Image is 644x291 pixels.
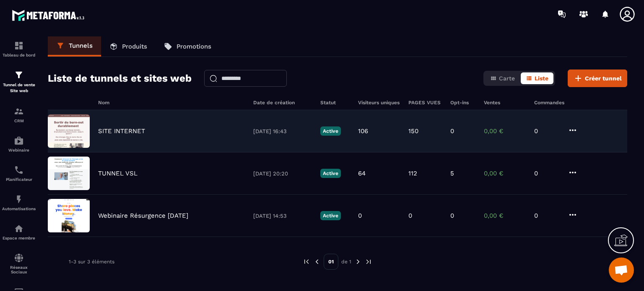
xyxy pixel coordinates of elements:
[450,100,475,106] h6: Opt-ins
[14,165,24,175] img: scheduler
[568,70,627,87] button: Créer tunnel
[534,170,559,177] p: 0
[253,128,312,134] p: [DATE] 16:43
[98,127,145,135] p: SITE INTERNET
[2,159,36,188] a: schedulerschedulerPlanificateur
[2,100,36,129] a: formationformationCRM
[48,70,192,87] h2: Liste de tunnels et sites web
[2,129,36,159] a: automationsautomationsWebinaire
[253,213,312,219] p: [DATE] 14:53
[48,157,90,190] img: image
[324,254,338,270] p: 01
[2,64,36,100] a: formationformationTunnel de vente Site web
[2,265,36,274] p: Réseaux Sociaux
[48,36,101,57] a: Tunnels
[14,253,24,263] img: social-network
[358,100,400,106] h6: Visiteurs uniques
[14,194,24,204] img: automations
[253,170,312,177] p: [DATE] 20:20
[358,170,366,177] p: 64
[484,127,526,135] p: 0,00 €
[48,199,90,232] img: image
[341,258,351,265] p: de 1
[320,100,350,106] h6: Statut
[313,258,321,265] img: prev
[534,100,564,106] h6: Commandes
[2,206,36,211] p: Automatisations
[48,114,90,148] img: image
[14,224,24,234] img: automations
[98,100,245,106] h6: Nom
[14,70,24,80] img: formation
[499,75,515,82] span: Carte
[2,34,36,64] a: formationformationTableau de bord
[408,100,442,106] h6: PAGES VUES
[14,136,24,146] img: automations
[408,212,412,219] p: 0
[521,72,553,84] button: Liste
[98,170,138,177] p: TUNNEL VSL
[122,43,147,50] p: Produits
[14,41,24,51] img: formation
[253,100,312,106] h6: Date de création
[2,53,36,57] p: Tableau de bord
[485,72,520,84] button: Carte
[484,100,526,106] h6: Ventes
[14,106,24,116] img: formation
[450,212,454,219] p: 0
[12,8,87,23] img: logo
[534,127,559,135] p: 0
[2,82,36,94] p: Tunnel de vente Site web
[354,258,362,265] img: next
[365,258,372,265] img: next
[98,212,188,219] p: Webinaire Résurgence [DATE]
[450,170,454,177] p: 5
[320,126,341,136] p: Active
[535,75,548,82] span: Liste
[320,169,341,178] p: Active
[2,217,36,247] a: automationsautomationsEspace membre
[69,42,93,49] p: Tunnels
[358,127,368,135] p: 106
[450,127,454,135] p: 0
[2,247,36,281] a: social-networksocial-networkRéseaux Sociaux
[177,43,211,50] p: Promotions
[2,148,36,152] p: Webinaire
[101,36,156,57] a: Produits
[585,74,622,82] span: Créer tunnel
[2,118,36,123] p: CRM
[484,170,526,177] p: 0,00 €
[408,170,417,177] p: 112
[2,177,36,182] p: Planificateur
[2,236,36,240] p: Espace membre
[303,258,310,265] img: prev
[484,212,526,219] p: 0,00 €
[69,259,114,265] p: 1-3 sur 3 éléments
[534,212,559,219] p: 0
[320,211,341,220] p: Active
[408,127,418,135] p: 150
[609,258,634,283] div: Ouvrir le chat
[358,212,362,219] p: 0
[2,188,36,217] a: automationsautomationsAutomatisations
[156,36,220,57] a: Promotions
